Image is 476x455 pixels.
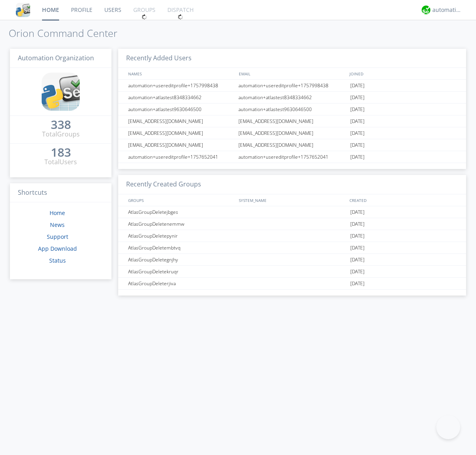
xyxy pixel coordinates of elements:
div: 338 [51,121,71,129]
div: [EMAIL_ADDRESS][DOMAIN_NAME] [236,127,348,139]
a: 338 [51,121,71,130]
a: [EMAIL_ADDRESS][DOMAIN_NAME][EMAIL_ADDRESS][DOMAIN_NAME][DATE] [118,139,466,151]
div: automation+usereditprofile+1757652041 [236,151,348,163]
span: [DATE] [350,278,365,290]
div: AtlasGroupDeletegnjhy [126,254,236,265]
span: Automation Organization [18,54,94,62]
a: Home [50,209,65,217]
div: automation+atlastest9630646500 [126,104,236,115]
a: automation+usereditprofile+1757998438automation+usereditprofile+1757998438[DATE] [118,80,466,92]
span: [DATE] [350,218,365,230]
span: [DATE] [350,266,365,278]
h3: Shortcuts [10,183,111,203]
div: [EMAIL_ADDRESS][DOMAIN_NAME] [126,139,236,151]
div: automation+atlastest8348334662 [236,92,348,103]
div: GROUPS [126,194,235,206]
div: SYSTEM_NAME [237,194,347,206]
a: AtlasGroupDeletepynir[DATE] [118,230,466,242]
div: AtlasGroupDeletepynir [126,230,236,242]
a: AtlasGroupDeleterjiva[DATE] [118,278,466,290]
span: [DATE] [350,139,365,151]
a: [EMAIL_ADDRESS][DOMAIN_NAME][EMAIL_ADDRESS][DOMAIN_NAME][DATE] [118,127,466,139]
div: AtlasGroupDeletekruqr [126,266,236,277]
div: [EMAIL_ADDRESS][DOMAIN_NAME] [126,115,236,127]
div: EMAIL [237,68,347,79]
a: Status [49,257,66,264]
div: JOINED [347,68,459,79]
div: automation+atlastest9630646500 [236,104,348,115]
img: cddb5a64eb264b2086981ab96f4c1ba7 [16,3,30,17]
div: [EMAIL_ADDRESS][DOMAIN_NAME] [126,127,236,139]
span: [DATE] [350,92,365,104]
a: AtlasGroupDeletembtvq[DATE] [118,242,466,254]
span: [DATE] [350,151,365,163]
a: AtlasGroupDeletejbges[DATE] [118,206,466,218]
div: automation+atlas [432,6,462,14]
div: AtlasGroupDeletejbges [126,206,236,218]
img: spin.svg [142,14,147,20]
div: CREATED [347,194,459,206]
h3: Recently Added Users [118,49,466,68]
span: [DATE] [350,254,365,266]
span: [DATE] [350,127,365,139]
div: automation+usereditprofile+1757998438 [236,80,348,91]
div: 183 [51,148,71,156]
a: [EMAIL_ADDRESS][DOMAIN_NAME][EMAIL_ADDRESS][DOMAIN_NAME][DATE] [118,115,466,127]
div: NAMES [126,68,235,79]
img: cddb5a64eb264b2086981ab96f4c1ba7 [42,73,80,111]
a: automation+atlastest9630646500automation+atlastest9630646500[DATE] [118,104,466,115]
div: AtlasGroupDeletembtvq [126,242,236,253]
a: AtlasGroupDeletenemmw[DATE] [118,218,466,230]
a: News [50,221,65,228]
div: [EMAIL_ADDRESS][DOMAIN_NAME] [236,139,348,151]
span: [DATE] [350,115,365,127]
div: AtlasGroupDeletenemmw [126,218,236,230]
span: [DATE] [350,230,365,242]
a: 183 [51,148,71,157]
div: Total Groups [42,130,80,139]
h3: Recently Created Groups [118,175,466,194]
a: App Download [38,245,77,252]
div: automation+usereditprofile+1757998438 [126,80,236,91]
img: spin.svg [178,14,183,20]
span: [DATE] [350,242,365,254]
a: AtlasGroupDeletegnjhy[DATE] [118,254,466,266]
div: AtlasGroupDeleterjiva [126,278,236,289]
div: Total Users [44,157,77,167]
a: AtlasGroupDeletekruqr[DATE] [118,266,466,278]
div: automation+usereditprofile+1757652041 [126,151,236,163]
iframe: Toggle Customer Support [436,415,460,439]
a: automation+atlastest8348334662automation+atlastest8348334662[DATE] [118,92,466,104]
a: Support [47,233,68,240]
span: [DATE] [350,104,365,115]
span: [DATE] [350,80,365,92]
a: automation+usereditprofile+1757652041automation+usereditprofile+1757652041[DATE] [118,151,466,163]
span: [DATE] [350,206,365,218]
div: [EMAIL_ADDRESS][DOMAIN_NAME] [236,115,348,127]
div: automation+atlastest8348334662 [126,92,236,103]
img: d2d01cd9b4174d08988066c6d424eccd [422,6,430,14]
